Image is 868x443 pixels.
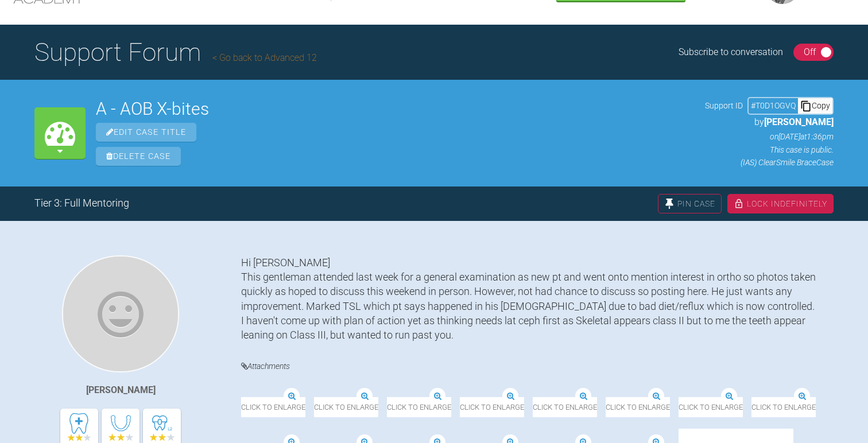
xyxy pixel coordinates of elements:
div: Copy [798,98,832,113]
img: pin.fff216dc.svg [664,199,675,209]
div: Hi [PERSON_NAME] This gentleman attended last week for a general examination as new pt and went o... [241,255,834,342]
span: Delete Case [96,147,181,166]
p: (IAS) ClearSmile Brace Case [705,156,834,169]
div: [PERSON_NAME] [86,383,156,398]
span: Click to enlarge [314,397,378,417]
span: Click to enlarge [460,397,524,417]
span: Click to enlarge [241,397,305,417]
img: Sarah Gatley [62,255,179,372]
span: [PERSON_NAME] [764,116,834,127]
span: Click to enlarge [618,397,683,417]
div: Subscribe to conversation [679,45,783,60]
p: on [DATE] at 1:36pm [705,130,834,143]
span: Support ID [705,99,743,112]
div: # T0D1OGVQ [749,99,798,112]
span: Click to enlarge [387,397,451,417]
img: lock.6dc949b6.svg [734,199,744,209]
h2: A - AOB X-bites [96,100,695,118]
span: Edit Case Title [96,123,196,142]
h4: Attachments [241,359,834,374]
span: Click to enlarge [533,397,610,417]
div: Lock Indefinitely [727,194,834,213]
div: Tier 3: Full Mentoring [34,195,129,212]
img: IMG_0467.JPG [387,429,464,443]
a: Go back to Advanced 12 [212,52,317,63]
span: Click to enlarge [691,397,755,417]
img: IMG_0468.JPG [558,429,635,443]
div: Off [804,45,816,60]
img: IMG_0471.JPG [472,429,549,443]
p: This case is public. [705,143,834,156]
p: by [705,115,834,130]
div: Pin Case [658,194,722,213]
img: IMG_0463.JPG [533,382,610,397]
h1: Support Forum [34,32,317,72]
